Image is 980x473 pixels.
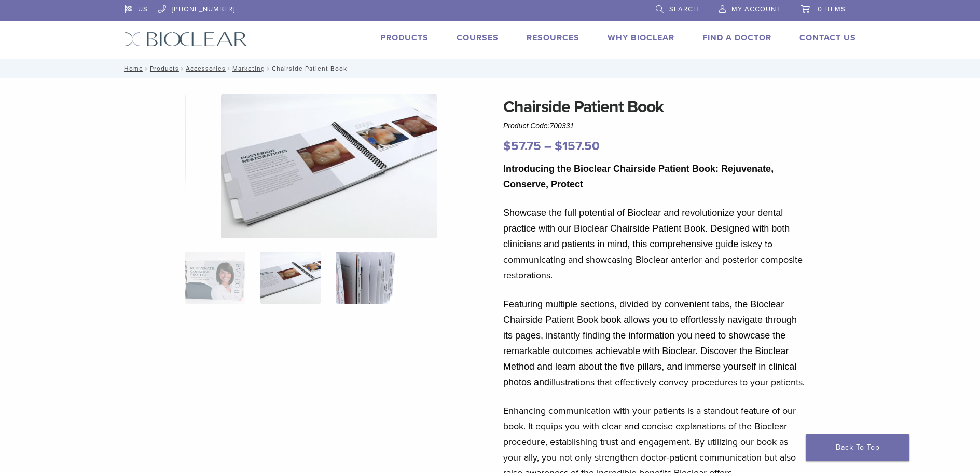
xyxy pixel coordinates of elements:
[503,299,797,387] span: Featuring multiple sections, divided by convenient tabs, the Bioclear Chairside Patient Book book...
[117,59,864,78] nav: Chairside Patient Book
[503,94,808,119] h1: Chairside Patient Book
[265,66,272,71] span: /
[503,121,574,130] span: Product Code:
[702,33,771,43] a: Find A Doctor
[185,252,245,304] img: IMG_7942-324x324.jpg
[799,33,856,43] a: Contact Us
[121,65,143,72] a: Home
[260,252,320,304] img: Chairside Patient Book - Image 2
[125,32,247,47] img: Bioclear
[336,252,396,304] img: Chairside Patient Book - Image 3
[150,65,179,72] a: Products
[503,164,774,190] b: Introducing the Bioclear Chairside Patient Book: Rejuvenate, Conserve, Protect
[457,33,499,43] a: Courses
[818,5,846,13] span: 0 items
[221,94,437,238] img: Chairside Patient Book - Image 2
[608,33,674,43] a: Why Bioclear
[232,65,265,72] a: Marketing
[503,139,511,154] span: $
[503,205,808,283] p: key to communicating and showcasing Bioclear anterior and posterior composite restorations.
[179,66,186,71] span: /
[503,139,541,154] bdi: 57.75
[555,139,600,154] bdi: 157.50
[143,66,150,71] span: /
[380,33,429,43] a: Products
[806,434,909,461] a: Back To Top
[550,121,574,130] span: 700331
[186,65,226,72] a: Accessories
[503,208,790,249] span: Showcase the full potential of Bioclear and revolutionize your dental practice with our Bioclear ...
[731,5,780,13] span: My Account
[555,139,562,154] span: $
[503,296,808,390] p: illustrations that effectively convey procedures to your patients.
[527,33,579,43] a: Resources
[226,66,232,71] span: /
[669,5,698,13] span: Search
[544,139,551,154] span: –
